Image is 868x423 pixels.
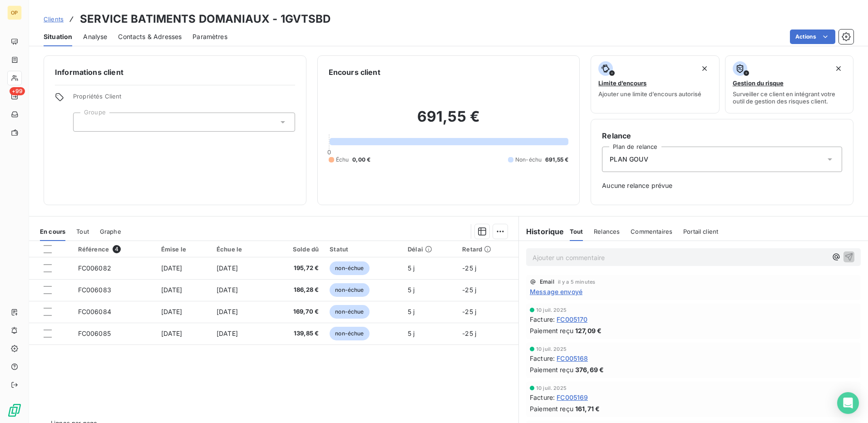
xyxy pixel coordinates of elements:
span: il y a 5 minutes [558,279,595,285]
span: -25 j [462,286,476,294]
span: Relances [594,228,620,235]
span: Paiement reçu [530,365,573,374]
span: FC006082 [78,264,111,272]
span: -25 j [462,264,476,272]
span: 0,00 € [352,156,370,164]
span: FC006084 [78,308,111,315]
span: [DATE] [217,286,238,294]
div: Délai [408,246,451,253]
span: 195,72 € [273,264,319,273]
span: Message envoyé [530,287,582,296]
span: 0 [327,148,331,156]
span: Graphe [100,228,121,235]
span: Situation [44,32,72,41]
span: non-échue [330,283,369,297]
span: Commentaires [631,228,672,235]
input: Ajouter une valeur [81,118,88,126]
button: Gestion du risqueSurveiller ce client en intégrant votre outil de gestion des risques client. [725,55,853,113]
span: -25 j [462,308,476,315]
span: Surveiller ce client en intégrant votre outil de gestion des risques client. [733,90,846,105]
span: FC006083 [78,286,111,294]
span: Portail client [683,228,718,235]
span: 161,71 € [575,404,600,413]
span: 186,28 € [273,285,319,295]
span: 5 j [408,330,414,337]
span: Facture : [530,354,555,363]
span: Paiement reçu [530,404,573,413]
span: 5 j [408,264,414,272]
span: [DATE] [217,308,238,315]
span: Ajouter une limite d’encours autorisé [598,90,701,98]
span: Clients [44,15,64,23]
span: FC005168 [557,354,588,363]
h6: Relance [602,130,842,141]
span: Paiement reçu [530,326,573,335]
img: Logo LeanPay [7,403,22,418]
div: Solde dû [273,246,319,253]
span: [DATE] [217,264,238,272]
span: [DATE] [161,264,182,272]
span: 10 juil. 2025 [536,385,567,391]
div: Émise le [161,246,206,253]
span: Analyse [83,32,107,41]
span: En cours [40,228,65,235]
span: [DATE] [161,286,182,294]
span: Propriétés Client [73,93,295,105]
div: Retard [462,246,513,253]
span: 5 j [408,308,414,315]
span: Limite d’encours [598,79,646,87]
span: Échu [336,156,349,164]
span: non-échue [330,305,369,319]
span: 10 juil. 2025 [536,346,567,352]
h6: Historique [519,226,564,237]
div: Échue le [217,246,262,253]
span: 5 j [408,286,414,294]
span: Tout [76,228,89,235]
span: [DATE] [217,330,238,337]
span: -25 j [462,330,476,337]
a: Clients [44,15,64,24]
span: FC005170 [557,315,587,324]
span: Gestion du risque [733,79,784,87]
h6: Encours client [329,67,380,78]
h3: SERVICE BATIMENTS DOMANIAUX - 1GVTSBD [80,11,331,27]
span: [DATE] [161,330,182,337]
div: OP [7,5,22,20]
span: non-échue [330,327,369,340]
span: Aucune relance prévue [602,181,842,190]
span: +99 [10,87,25,95]
span: Non-échu [515,156,542,164]
span: 139,85 € [273,329,319,338]
h6: Informations client [55,67,295,78]
h2: 691,55 € [329,108,569,135]
span: 691,55 € [545,156,568,164]
span: Facture : [530,315,555,324]
span: Facture : [530,393,555,402]
button: Limite d’encoursAjouter une limite d’encours autorisé [591,55,719,113]
span: Contacts & Adresses [118,32,182,41]
div: Statut [330,246,397,253]
button: Actions [790,30,835,44]
span: FC006085 [78,330,111,337]
span: [DATE] [161,308,182,315]
span: 10 juil. 2025 [536,307,567,313]
span: 127,09 € [575,326,602,335]
div: Référence [78,245,150,253]
span: Tout [570,228,583,235]
span: 4 [113,245,121,253]
span: non-échue [330,261,369,275]
div: Open Intercom Messenger [837,392,859,414]
span: Paramètres [192,32,227,41]
span: 376,69 € [575,365,604,374]
span: 169,70 € [273,307,319,316]
span: Email [540,279,554,285]
span: PLAN GOUV [610,155,648,164]
span: FC005169 [557,393,588,402]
